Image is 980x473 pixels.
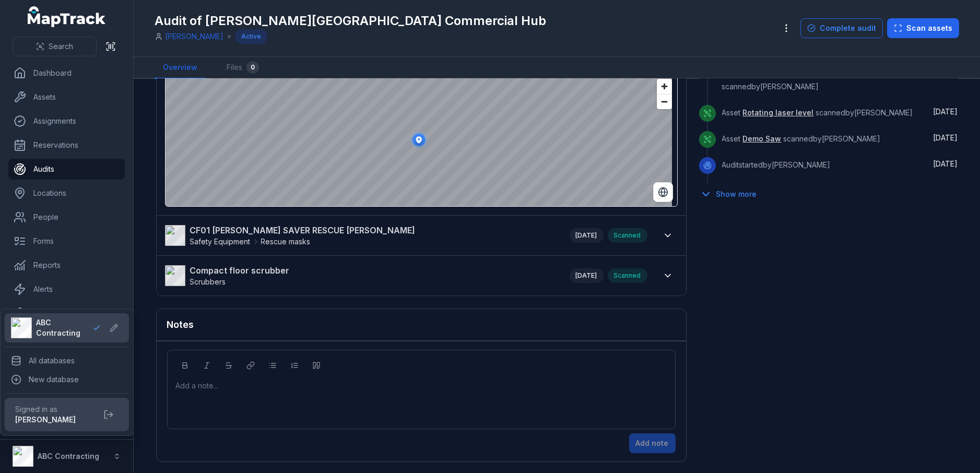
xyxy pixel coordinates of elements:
[38,452,99,460] strong: ABC Contracting
[36,317,92,338] span: ABC Contracting
[15,404,95,415] span: Signed in as
[15,415,76,424] strong: [PERSON_NAME]
[5,370,129,389] div: New database
[5,351,129,370] div: All databases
